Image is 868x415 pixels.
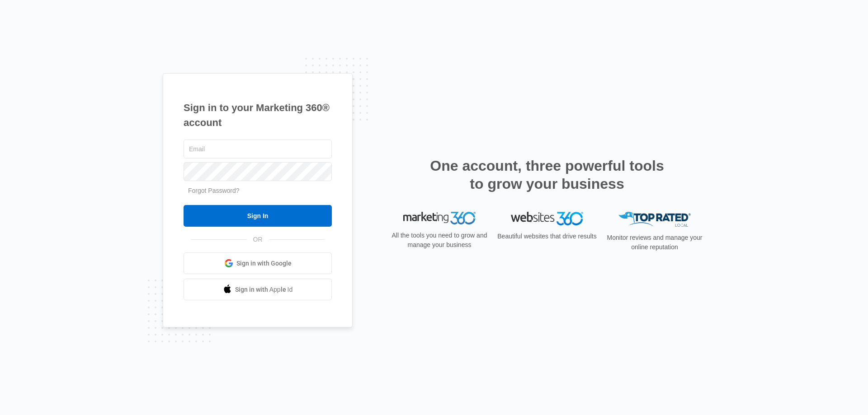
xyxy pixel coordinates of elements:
[618,212,691,227] img: Top Rated Local
[184,140,332,159] input: Email
[184,205,332,227] input: Sign In
[496,232,598,241] p: Beautiful websites that drive results
[247,235,269,244] span: OR
[403,212,476,224] img: Marketing 360
[184,279,332,300] a: Sign in with Apple Id
[184,252,332,274] a: Sign in with Google
[604,233,705,252] p: Monitor reviews and manage your online reputation
[511,212,583,225] img: Websites 360
[236,259,292,268] span: Sign in with Google
[389,231,490,250] p: All the tools you need to grow and manage your business
[427,157,667,193] h2: One account, three powerful tools to grow your business
[188,187,240,194] a: Forgot Password?
[184,100,332,130] h1: Sign in to your Marketing 360® account
[235,285,293,294] span: Sign in with Apple Id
